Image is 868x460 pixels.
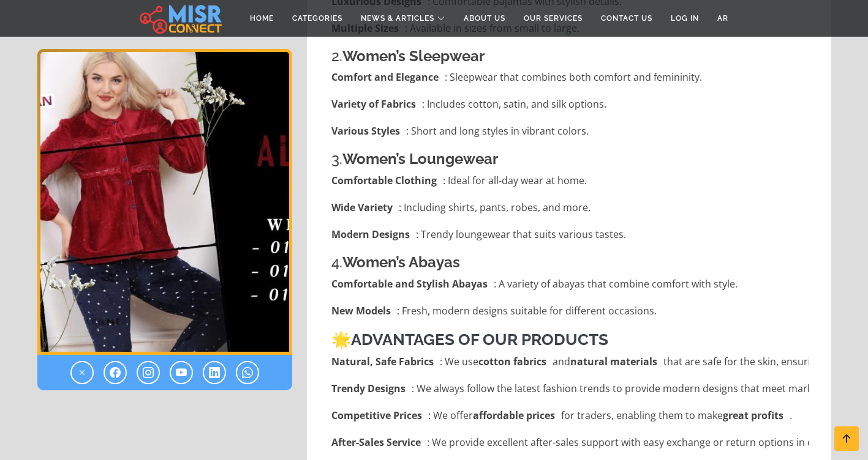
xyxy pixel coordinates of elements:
a: Categories [283,7,352,30]
strong: Women’s Loungewear [342,150,498,168]
strong: Various Styles [331,124,400,138]
strong: cotton fabrics [478,354,546,369]
strong: After-Sales Service [331,435,421,450]
strong: Comfortable and Stylish Abayas [331,276,488,291]
strong: natural materials [570,354,657,369]
li: : Short and long styles in vibrant colors. [331,124,809,138]
strong: Wide Variety [331,200,393,215]
li: : Including shirts, pants, robes, and more. [331,200,809,215]
strong: Women’s Abayas [342,253,460,271]
strong: New Models [331,303,391,318]
strong: affordable prices [473,408,555,423]
a: Log in [662,7,708,30]
strong: Women’s Sleepwear [342,47,485,65]
h4: 3. [331,150,809,168]
strong: Natural, Safe Fabrics [331,354,434,369]
img: Al Rayyan Women's Homewear Factory [37,49,292,355]
strong: Competitive Prices [331,408,422,423]
span: News & Articles [361,13,434,24]
strong: Trendy Designs [331,381,406,396]
a: Our Services [515,7,592,30]
a: About Us [455,7,515,30]
strong: Comfortable Clothing [331,173,437,188]
li: : We use and that are safe for the skin, ensuring comfort throughout the day. [331,354,809,369]
h4: 2. [331,48,809,65]
li: : A variety of abayas that combine comfort with style. [331,276,809,291]
li: : We offer for traders, enabling them to make . [331,408,809,423]
li: : Trendy loungewear that suits various tastes. [331,227,809,242]
li: : We always follow the latest fashion trends to provide modern designs that meet market demands. [331,381,809,396]
div: 1 / 1 [37,49,292,355]
li: : We provide excellent after-sales support with easy exchange or return options in case of any is... [331,435,809,450]
h3: 🌟 [331,330,809,349]
h4: 4. [331,254,809,272]
strong: Comfort and Elegance [331,70,439,84]
li: : Includes cotton, satin, and silk options. [331,97,809,111]
li: : Ideal for all-day wear at home. [331,173,809,188]
li: : Fresh, modern designs suitable for different occasions. [331,303,809,318]
li: : Sleepwear that combines both comfort and femininity. [331,70,809,84]
img: main.misr_connect [140,3,222,34]
strong: Modern Designs [331,227,410,242]
a: Home [241,7,283,30]
a: News & Articles [352,7,455,30]
a: Contact Us [592,7,662,30]
strong: Advantages of Our Products [351,330,608,349]
strong: Variety of Fabrics [331,97,416,111]
a: AR [708,7,738,30]
strong: great profits [723,408,783,423]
